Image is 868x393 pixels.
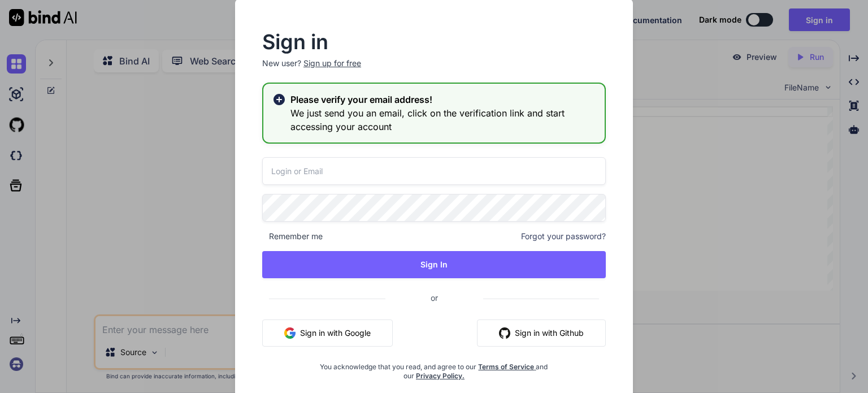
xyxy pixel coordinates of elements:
h3: We just send you an email, click on the verification link and start accessing your account [290,106,596,133]
img: google [284,327,296,339]
img: github [499,327,510,339]
button: Sign In [262,251,606,278]
h2: Sign in [262,33,606,51]
a: Terms of Service [478,362,536,371]
input: Login or Email [262,157,606,185]
a: Privacy Policy. [416,372,465,380]
p: New user? [262,58,606,83]
button: Sign in with Google [262,319,393,347]
h2: Please verify your email address! [290,93,596,106]
button: Sign in with Github [477,319,606,347]
div: You acknowledge that you read, and agree to our and our [319,356,548,381]
span: or [385,284,483,312]
span: Forgot your password? [521,231,606,242]
div: Sign up for free [303,58,361,69]
span: Remember me [262,231,323,242]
